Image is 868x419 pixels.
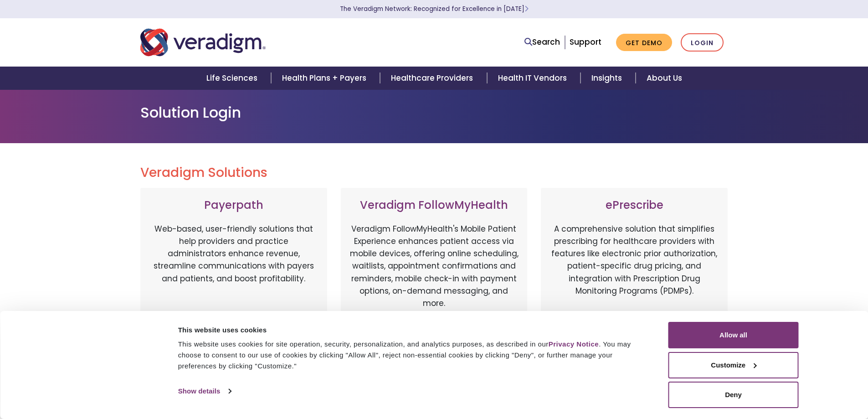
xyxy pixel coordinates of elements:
h3: Payerpath [149,199,318,212]
a: About Us [636,67,693,90]
a: Health IT Vendors [487,67,580,90]
button: Customize [668,352,799,378]
a: Healthcare Providers [380,67,487,90]
a: The Veradigm Network: Recognized for Excellence in [DATE]Learn More [340,5,529,13]
a: Privacy Notice [549,340,599,348]
a: Login [681,33,724,52]
img: Veradigm logo [140,27,266,57]
button: Deny [668,382,799,408]
p: A comprehensive solution that simplifies prescribing for healthcare providers with features like ... [550,223,719,319]
div: This website uses cookies for site operation, security, personalization, and analytics purposes, ... [178,339,648,372]
p: Web-based, user-friendly solutions that help providers and practice administrators enhance revenu... [149,223,318,319]
button: Allow all [668,322,799,348]
a: Support [570,36,601,47]
p: Veradigm FollowMyHealth's Mobile Patient Experience enhances patient access via mobile devices, o... [350,223,519,310]
h3: ePrescribe [550,199,719,212]
h2: Veradigm Solutions [140,165,728,181]
a: Life Sciences [195,67,271,90]
a: Search [524,36,560,48]
div: This website uses cookies [178,325,648,336]
h3: Veradigm FollowMyHealth [350,199,519,212]
span: Learn More [524,5,529,13]
h1: Solution Login [140,104,728,121]
a: Health Plans + Payers [271,67,380,90]
a: Show details [178,384,231,398]
a: Get Demo [616,34,672,52]
a: Insights [580,67,636,90]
